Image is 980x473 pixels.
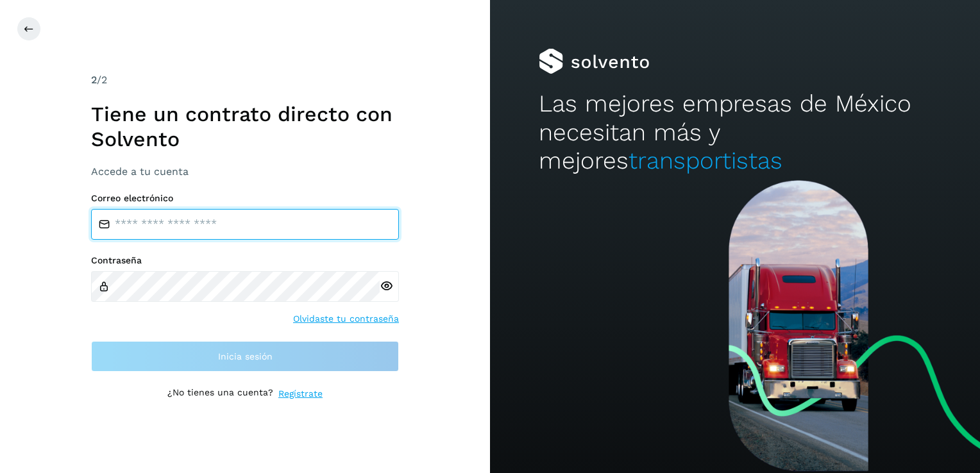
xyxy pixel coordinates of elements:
span: Inicia sesión [218,352,273,361]
a: Regístrate [278,387,323,401]
label: Correo electrónico [91,193,399,204]
a: Olvidaste tu contraseña [293,312,399,326]
label: Contraseña [91,255,399,266]
p: ¿No tienes una cuenta? [167,387,273,401]
h2: Las mejores empresas de México necesitan más y mejores [539,90,931,175]
h1: Tiene un contrato directo con Solvento [91,102,399,151]
button: Inicia sesión [91,341,399,372]
span: transportistas [629,147,782,174]
span: 2 [91,74,97,86]
div: /2 [91,72,399,88]
h3: Accede a tu cuenta [91,165,399,178]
